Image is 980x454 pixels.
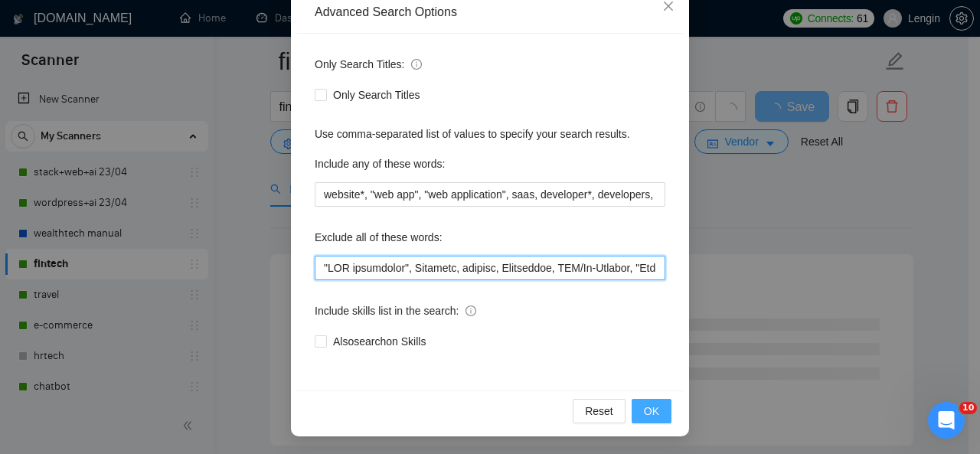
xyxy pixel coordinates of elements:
div: Advanced Search Options [315,4,665,21]
button: OK [632,399,671,423]
span: Reset [585,403,613,420]
span: Include skills list in the search: [315,302,476,319]
span: OK [644,403,659,420]
iframe: Intercom live chat [928,402,965,439]
span: info-circle [411,59,422,70]
span: Also search on Skills [327,333,432,350]
div: Use comma-separated list of values to specify your search results. [315,126,665,142]
button: Reset [573,399,626,423]
label: Include any of these words: [315,152,445,176]
label: Exclude all of these words: [315,225,443,250]
span: Only Search Titles [327,87,426,103]
span: 10 [959,402,977,414]
span: info-circle [465,305,476,316]
span: Only Search Titles: [315,56,422,73]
